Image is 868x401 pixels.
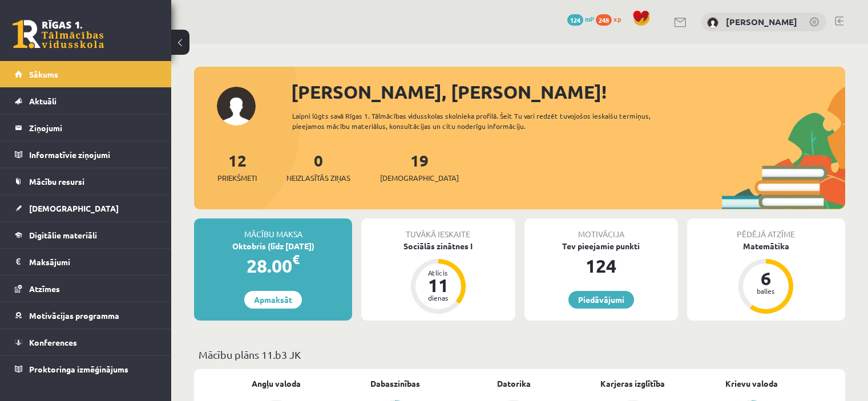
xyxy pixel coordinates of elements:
[613,14,621,23] span: xp
[292,251,300,268] span: €
[15,302,157,329] a: Motivācijas programma
[29,96,56,106] span: Aktuāli
[13,20,104,48] a: Rīgas 1. Tālmācības vidusskola
[707,17,718,29] img: Kristīne Saulīte
[29,283,60,294] span: Atzīmes
[361,240,515,315] a: Sociālās zinātnes I Atlicis 11 dienas
[194,252,352,280] div: 28.00
[524,252,678,280] div: 124
[585,14,594,23] span: mP
[29,230,97,240] span: Digitālie materiāli
[15,168,157,195] a: Mācību resursi
[749,269,783,287] div: 6
[29,176,84,187] span: Mācību resursi
[15,141,157,168] a: Informatīvie ziņojumi
[361,218,515,240] div: Tuvākā ieskaite
[725,378,778,390] a: Krievu valoda
[252,378,301,390] a: Angļu valoda
[286,172,350,184] span: Neizlasītās ziņas
[29,364,128,374] span: Proktoringa izmēģinājums
[15,356,157,382] a: Proktoringa izmēģinājums
[687,240,845,315] a: Matemātika 6 balles
[15,276,157,302] a: Atzīmes
[497,378,531,390] a: Datorika
[217,172,257,184] span: Priekšmeti
[217,150,257,184] a: 12Priekšmeti
[600,378,665,390] a: Karjeras izglītība
[596,14,627,23] a: 248 xp
[524,240,678,252] div: Tev pieejamie punkti
[194,240,352,252] div: Oktobris (līdz [DATE])
[370,378,420,390] a: Dabaszinības
[15,329,157,355] a: Konferences
[29,115,157,141] legend: Ziņojumi
[29,69,58,79] span: Sākums
[15,115,157,141] a: Ziņojumi
[421,276,455,294] div: 11
[199,347,841,362] p: Mācību plāns 11.b3 JK
[29,337,77,347] span: Konferences
[421,269,455,276] div: Atlicis
[421,294,455,301] div: dienas
[15,222,157,248] a: Digitālie materiāli
[687,240,845,252] div: Matemātika
[687,218,845,240] div: Pēdējā atzīme
[726,16,797,27] a: [PERSON_NAME]
[380,172,459,184] span: [DEMOGRAPHIC_DATA]
[29,141,157,168] legend: Informatīvie ziņojumi
[15,61,157,87] a: Sākums
[380,150,459,184] a: 19[DEMOGRAPHIC_DATA]
[291,78,845,106] div: [PERSON_NAME], [PERSON_NAME]!
[15,249,157,275] a: Maksājumi
[568,291,634,309] a: Piedāvājumi
[749,287,783,294] div: balles
[15,88,157,114] a: Aktuāli
[15,195,157,221] a: [DEMOGRAPHIC_DATA]
[361,240,515,252] div: Sociālās zinātnes I
[29,249,157,275] legend: Maksājumi
[567,14,583,26] span: 124
[596,14,612,26] span: 248
[29,203,119,213] span: [DEMOGRAPHIC_DATA]
[244,291,302,309] a: Apmaksāt
[567,14,594,23] a: 124 mP
[524,218,678,240] div: Motivācija
[29,310,119,321] span: Motivācijas programma
[194,218,352,240] div: Mācību maksa
[292,111,683,131] div: Laipni lūgts savā Rīgas 1. Tālmācības vidusskolas skolnieka profilā. Šeit Tu vari redzēt tuvojošo...
[286,150,350,184] a: 0Neizlasītās ziņas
